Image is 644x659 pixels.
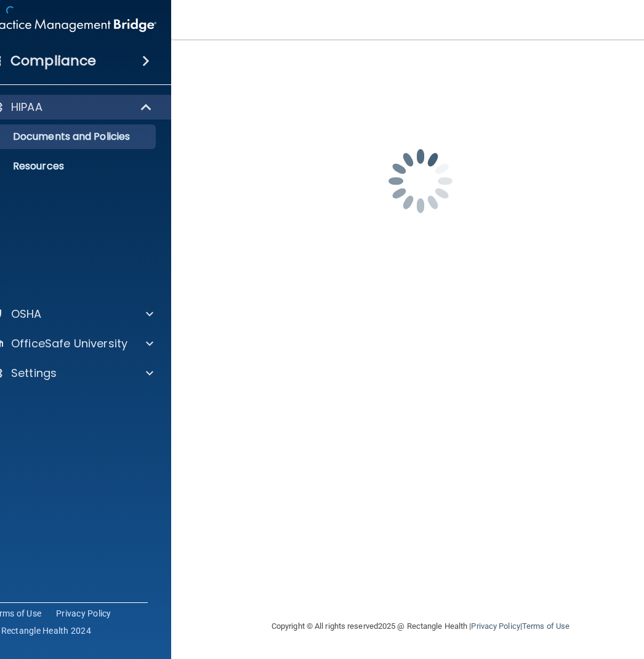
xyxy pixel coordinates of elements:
[11,307,42,321] p: OSHA
[11,366,57,381] p: Settings
[56,607,111,620] a: Privacy Policy
[522,621,570,631] a: Terms of Use
[11,336,127,351] p: OfficeSafe University
[431,572,629,621] iframe: Drift Widget Chat Controller
[359,119,482,243] img: spinner.e123f6fc.gif
[471,621,520,631] a: Privacy Policy
[11,100,42,115] p: HIPAA
[10,52,96,70] h4: Compliance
